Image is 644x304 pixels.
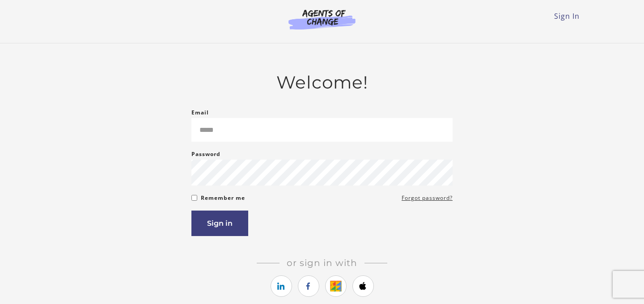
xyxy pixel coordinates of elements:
img: Agents of Change Logo [279,9,365,30]
span: Or sign in with [280,258,364,268]
a: Sign In [554,11,580,21]
a: https://courses.thinkific.com/users/auth/apple?ss%5Breferral%5D=&ss%5Buser_return_to%5D=&ss%5Bvis... [352,275,374,297]
h2: Welcome! [191,72,453,93]
a: https://courses.thinkific.com/users/auth/facebook?ss%5Breferral%5D=&ss%5Buser_return_to%5D=&ss%5B... [298,275,319,297]
a: Forgot password? [402,193,453,203]
label: Remember me [201,193,245,203]
label: Email [191,107,209,118]
a: https://courses.thinkific.com/users/auth/linkedin?ss%5Breferral%5D=&ss%5Buser_return_to%5D=&ss%5B... [271,275,292,297]
a: https://courses.thinkific.com/users/auth/google?ss%5Breferral%5D=&ss%5Buser_return_to%5D=&ss%5Bvi... [325,275,347,297]
button: Sign in [191,211,248,236]
label: Password [191,149,220,160]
